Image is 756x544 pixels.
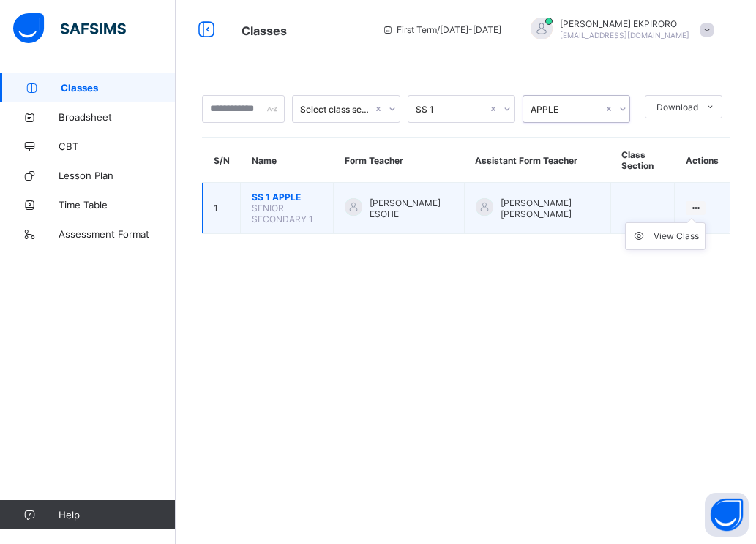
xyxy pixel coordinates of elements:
th: Assistant Form Teacher [464,138,610,183]
span: Assessment Format [59,228,176,240]
td: 1 [203,183,241,234]
span: SENIOR SECONDARY 1 [252,203,313,224]
span: Classes [61,82,176,94]
th: S/N [203,138,241,183]
span: [PERSON_NAME] ESOHE [370,197,452,219]
span: Classes [242,23,287,38]
th: Actions [675,138,730,183]
div: Select class section [300,104,373,115]
span: Lesson Plan [59,170,176,181]
button: Open asap [705,493,749,537]
span: Help [59,509,175,521]
span: session/term information [382,24,501,35]
div: SS 1 [416,104,488,115]
span: Download [656,102,698,113]
span: [PERSON_NAME] EKPIRORO [560,18,689,29]
span: [EMAIL_ADDRESS][DOMAIN_NAME] [560,31,689,39]
span: Broadsheet [59,111,176,123]
div: APPLE [531,104,603,115]
div: View Class [654,229,699,243]
span: CBT [59,140,176,152]
img: safsims [13,13,126,44]
span: [PERSON_NAME] [PERSON_NAME] [501,197,599,219]
th: Name [241,138,334,183]
span: Time Table [59,199,176,211]
th: Form Teacher [334,138,464,183]
span: SS 1 APPLE [252,192,322,203]
th: Class Section [610,138,675,183]
div: JOSEPHEKPIRORO [516,18,721,42]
